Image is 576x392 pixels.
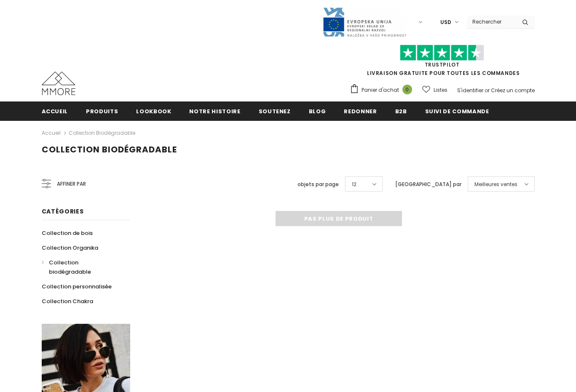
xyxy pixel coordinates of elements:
[400,45,484,61] img: Faites confiance aux étoiles pilotes
[42,226,93,240] a: Collection de bois
[344,101,377,120] a: Redonner
[42,294,93,309] a: Collection Chakra
[42,72,75,95] img: Cas MMORE
[322,18,407,25] a: Javni Razpis
[434,86,447,94] span: Listes
[395,107,407,115] span: B2B
[352,180,356,189] span: 12
[42,283,112,291] span: Collection personnalisée
[42,255,121,279] a: Collection biodégradable
[422,83,447,97] a: Listes
[309,101,326,120] a: Blog
[440,18,451,27] span: USD
[42,229,93,237] span: Collection de bois
[425,101,489,120] a: Suivi de commande
[136,107,171,115] span: Lookbook
[42,101,68,120] a: Accueil
[297,180,339,189] label: objets par page
[49,259,91,276] span: Collection biodégradable
[395,180,461,189] label: [GEOGRAPHIC_DATA] par
[491,87,535,94] a: Créez un compte
[86,101,118,120] a: Produits
[42,279,112,294] a: Collection personnalisée
[42,240,98,255] a: Collection Organika
[42,297,93,305] span: Collection Chakra
[350,48,535,77] span: LIVRAISON GRATUITE POUR TOUTES LES COMMANDES
[42,128,61,138] a: Accueil
[259,107,291,115] span: soutenez
[402,85,412,94] span: 0
[69,129,135,136] a: Collection biodégradable
[344,107,377,115] span: Redonner
[467,16,516,28] input: Search Site
[259,101,291,120] a: soutenez
[42,244,98,252] span: Collection Organika
[42,144,177,155] span: Collection biodégradable
[42,207,84,216] span: Catégories
[474,180,517,189] span: Meilleures ventes
[189,101,240,120] a: Notre histoire
[86,107,118,115] span: Produits
[457,87,483,94] a: S'identifier
[350,84,416,96] a: Panier d'achat 0
[42,107,68,115] span: Accueil
[425,107,489,115] span: Suivi de commande
[362,86,399,94] span: Panier d'achat
[395,101,407,120] a: B2B
[189,107,240,115] span: Notre histoire
[136,101,171,120] a: Lookbook
[309,107,326,115] span: Blog
[57,179,86,189] span: Affiner par
[425,61,460,68] a: TrustPilot
[322,7,407,37] img: Javni Razpis
[485,87,490,94] span: or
